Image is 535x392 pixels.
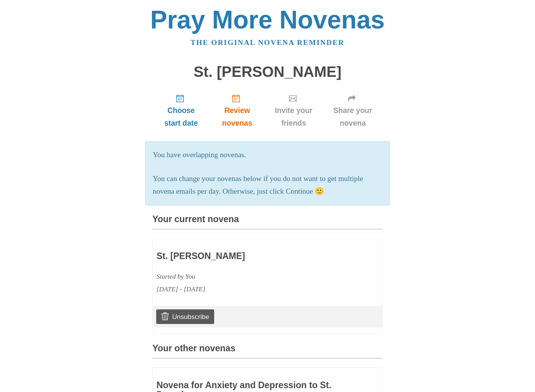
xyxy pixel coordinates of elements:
[330,104,375,130] span: Share your novena
[157,251,334,261] h3: St. [PERSON_NAME]
[191,38,345,47] a: The original novena reminder
[152,344,383,359] h3: Your other novenas
[150,5,385,34] a: Pray More Novenas
[156,309,214,324] a: Unsubscribe
[264,88,323,133] a: Invite your friends
[323,88,383,133] a: Share your novena
[218,104,257,130] span: Review novenas
[153,173,382,198] p: You can change your novenas below if you do not want to get multiple novena emails per day. Other...
[272,104,315,130] span: Invite your friends
[157,270,334,283] div: Started by You
[152,214,383,229] h3: Your current novena
[152,64,383,80] h1: St. [PERSON_NAME]
[157,283,334,296] div: [DATE] - [DATE]
[152,88,210,133] a: Choose start date
[153,149,382,161] p: You have overlapping novenas.
[210,88,264,133] a: Review novenas
[160,104,202,130] span: Choose start date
